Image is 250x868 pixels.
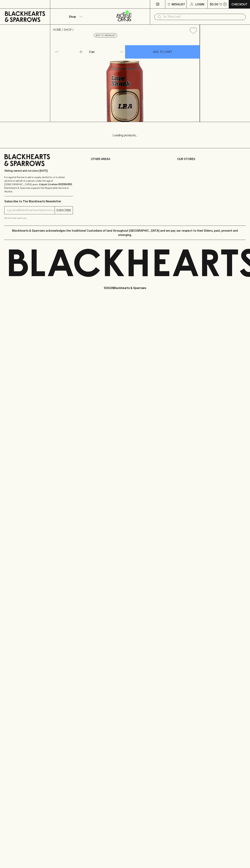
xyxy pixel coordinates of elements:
p: SUBSCRIBE [56,208,71,212]
input: Try "Pinot noir" [163,14,243,20]
p: Blackhearts & Sparrows acknowledges the traditional Custodians of land throughout [GEOGRAPHIC_DAT... [7,228,243,237]
p: Subscribe to The Blackhearts Newsletter [4,199,73,203]
div: Can [88,48,125,55]
p: Login [195,2,204,6]
p: OUR STORES [177,157,246,161]
img: 24898.png [50,37,200,122]
p: ADD TO CART [153,50,172,54]
p: Sibling owned and run since [DATE] [4,169,73,173]
a: SHOP [64,28,72,31]
button: Add to wishlist [188,26,198,35]
p: Shop [69,14,76,19]
p: 0 [224,3,226,5]
p: Loading products... [4,133,246,137]
button: ADD TO CART [125,45,200,59]
strong: Liquor License #32064953 [39,183,72,186]
a: HOME [53,28,61,31]
p: $0.00 [210,2,218,6]
p: It is against the law to sell or supply alcohol to, or to obtain alcohol on behalf of a person un... [4,175,73,193]
p: We will never spam you [4,216,73,220]
button: SUBSCRIBE [55,206,73,214]
button: Shop [50,9,100,24]
input: e.g. jane@blackheartsandsparrows.com.au [7,207,55,213]
button: Add to wishlist [94,33,117,38]
p: OTHER AREAS [91,157,159,161]
p: Can [89,50,95,54]
p: Wishlist [172,2,185,6]
p: ⠀ [50,2,53,6]
p: Checkout [231,2,247,6]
